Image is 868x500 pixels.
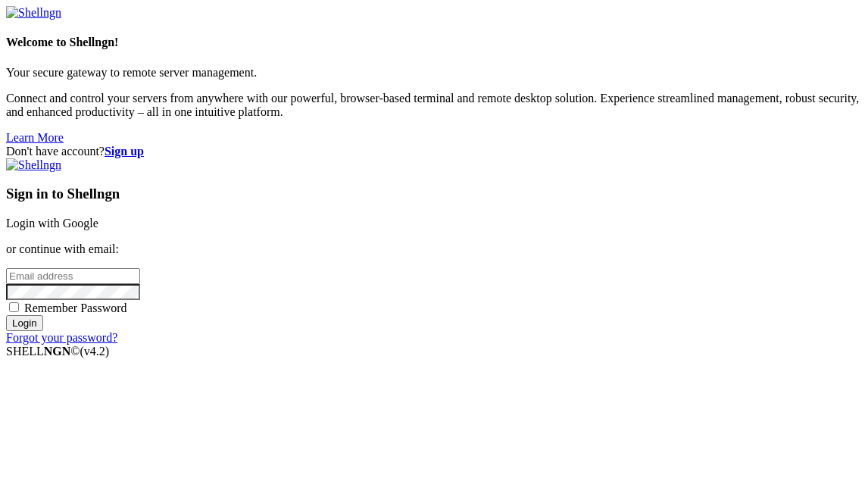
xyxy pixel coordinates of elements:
input: Login [6,315,43,331]
h4: Welcome to Shellngn! [6,36,862,49]
a: Sign up [105,145,144,158]
img: Shellngn [6,158,61,172]
a: Learn More [6,131,64,144]
h3: Sign in to Shellngn [6,186,862,202]
a: Login with Google [6,217,98,230]
input: Remember Password [9,302,19,312]
img: Shellngn [6,6,61,20]
p: or continue with email: [6,242,862,256]
b: NGN [44,345,71,358]
span: 4.2.0 [80,345,110,358]
input: Email address [6,268,140,284]
span: Remember Password [24,302,127,314]
a: Forgot your password? [6,331,117,344]
p: Your secure gateway to remote server management. [6,66,862,80]
p: Connect and control your servers from anywhere with our powerful, browser-based terminal and remo... [6,92,862,119]
div: Don't have account? [6,145,862,158]
span: SHELL © [6,345,109,358]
